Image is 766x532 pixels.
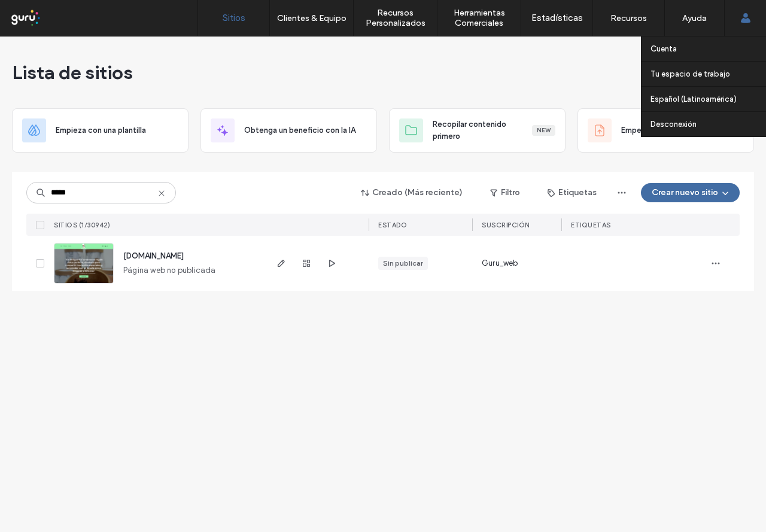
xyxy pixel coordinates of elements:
div: Obtenga un beneficio con la IA [200,108,377,153]
span: Guru_web [482,257,518,269]
label: Recursos [610,13,647,23]
label: Herramientas Comerciales [437,8,521,28]
label: Desconexión [651,120,697,129]
span: Suscripción [482,221,530,229]
div: New [532,125,555,136]
span: Ayuda [26,8,59,19]
button: Crear nuevo sitio [641,183,740,202]
button: Etiquetas [537,183,607,202]
span: Lista de sitios [12,60,133,84]
div: Empieza con una plantilla [12,108,189,153]
span: Recopilar contenido primero [433,118,532,142]
div: Sin publicar [383,258,423,269]
label: Estadísticas [531,13,583,23]
label: Español (Latinoamérica) [651,95,737,104]
a: Desconexión [651,112,766,136]
label: Tu espacio de trabajo [651,69,730,78]
label: Sitios [223,13,245,23]
span: ESTADO [378,221,407,229]
a: Cuenta [651,37,766,61]
span: Empezar desde el archivo [621,124,713,136]
label: Clientes & Equipo [277,13,346,23]
a: [DOMAIN_NAME] [123,251,184,260]
label: Recursos Personalizados [354,8,437,28]
div: Empezar desde el archivoBeta [577,108,754,153]
span: Empieza con una plantilla [56,124,146,136]
label: Ayuda [682,13,707,23]
button: Filtro [478,183,532,202]
div: Recopilar contenido primeroNew [389,108,566,153]
button: Creado (Más reciente) [351,183,473,202]
label: Cuenta [651,44,677,53]
span: Página web no publicada [123,265,216,276]
span: ETIQUETAS [571,221,611,229]
span: Obtenga un beneficio con la IA [244,124,355,136]
span: SITIOS (1/30942) [54,221,110,229]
